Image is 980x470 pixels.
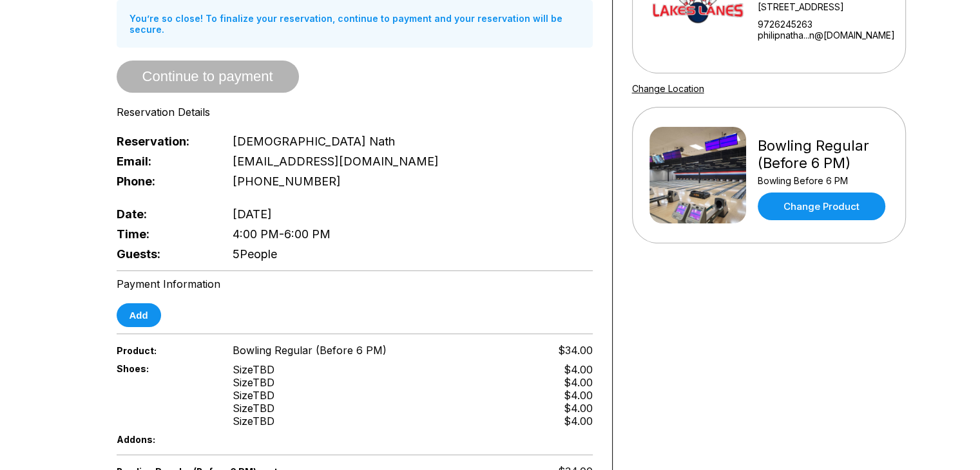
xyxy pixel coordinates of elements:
div: Bowling Regular (Before 6 PM) [758,137,889,172]
div: Size TBD [233,376,274,389]
img: Bowling Regular (Before 6 PM) [649,127,746,223]
span: Addons: [117,434,212,445]
div: $4.00 [564,402,593,415]
span: [EMAIL_ADDRESS][DOMAIN_NAME] [233,155,439,168]
a: Change Location [632,83,704,94]
div: $4.00 [564,363,593,376]
a: Change Product [758,193,885,220]
div: 9726245263 [758,19,895,30]
span: Reservation: [117,135,212,148]
span: $34.00 [558,344,593,357]
span: 4:00 PM - 6:00 PM [233,227,331,241]
div: Payment Information [117,277,593,290]
span: [DATE] [233,207,272,221]
span: Time: [117,227,212,241]
span: [DEMOGRAPHIC_DATA] Nath [233,135,395,148]
span: Email: [117,155,212,168]
div: Size TBD [233,415,274,428]
span: Product: [117,345,212,356]
span: Guests: [117,247,212,261]
div: Reservation Details [117,106,593,118]
div: [STREET_ADDRESS] [758,1,895,12]
div: Size TBD [233,363,274,376]
div: Size TBD [233,402,274,415]
button: Add [117,303,161,327]
span: 5 People [233,247,277,261]
div: $4.00 [564,376,593,389]
span: Bowling Regular (Before 6 PM) [233,344,387,357]
span: Phone: [117,174,212,188]
div: Bowling Before 6 PM [758,175,889,186]
div: $4.00 [564,389,593,402]
span: [PHONE_NUMBER] [233,174,341,188]
span: Date: [117,207,212,221]
span: Shoes: [117,363,212,374]
div: $4.00 [564,415,593,428]
div: Size TBD [233,389,274,402]
a: philipnatha...n@[DOMAIN_NAME] [758,30,895,41]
